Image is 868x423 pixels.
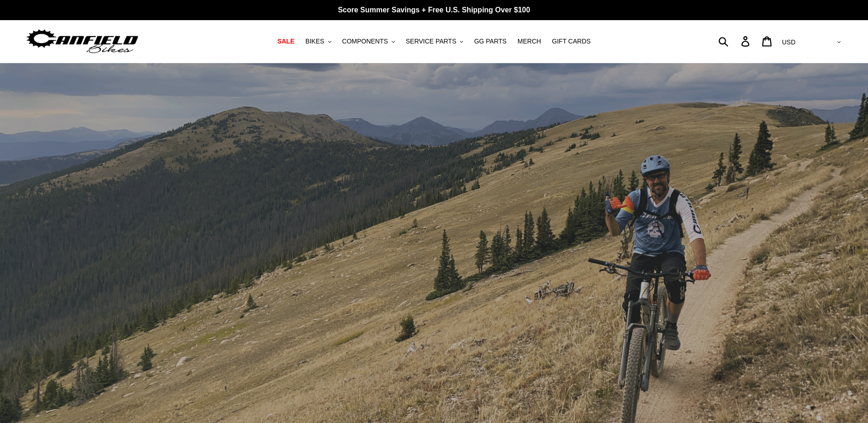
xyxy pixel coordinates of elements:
[301,35,335,48] button: BIKES
[342,38,388,45] span: COMPONENTS
[338,35,399,48] button: COMPONENTS
[513,35,545,48] a: MERCH
[552,38,591,45] span: GIFT CARDS
[401,35,468,48] button: SERVICE PARTS
[25,27,140,56] img: Canfield Bikes
[547,35,595,48] a: GIFT CARDS
[406,38,456,45] span: SERVICE PARTS
[474,38,507,45] span: GG PARTS
[518,38,541,45] span: MERCH
[305,38,324,45] span: BIKES
[277,38,294,45] span: SALE
[273,35,299,48] a: SALE
[723,31,747,51] input: Search
[469,35,511,48] a: GG PARTS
